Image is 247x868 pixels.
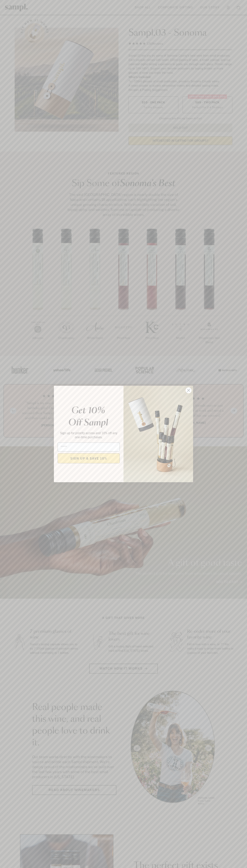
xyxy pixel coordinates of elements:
button: SIGN UP & SAVE 10% [58,453,120,463]
input: Email [58,443,120,452]
button: Close dialog [185,387,192,393]
span: Sign up for priority access and 10% off any one-time purchases. [60,431,117,439]
em: Get 10% Off Sampl [68,406,108,427]
img: 96933287-25a1-481a-a6d8-4dd623390dc6.png [123,386,193,482]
